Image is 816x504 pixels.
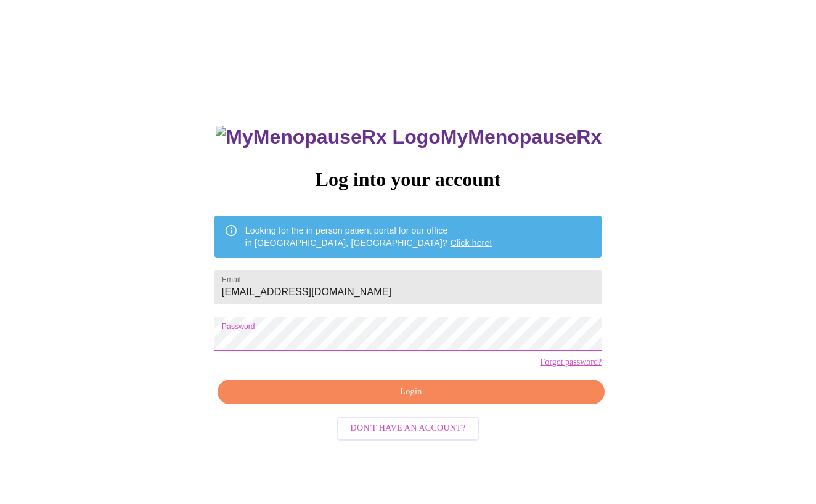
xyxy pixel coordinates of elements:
div: Looking for the in person patient portal for our office in [GEOGRAPHIC_DATA], [GEOGRAPHIC_DATA]? [245,219,492,254]
img: MyMenopauseRx Logo [216,126,440,148]
span: Don't have an account? [351,421,466,436]
a: Click here! [451,238,492,248]
a: Forgot password? [540,357,602,367]
span: Login [232,384,590,400]
button: Don't have an account? [337,417,479,441]
a: Don't have an account? [334,422,483,433]
h3: MyMenopauseRx [216,126,602,148]
h3: Log into your account [214,168,602,191]
button: Login [218,380,605,405]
